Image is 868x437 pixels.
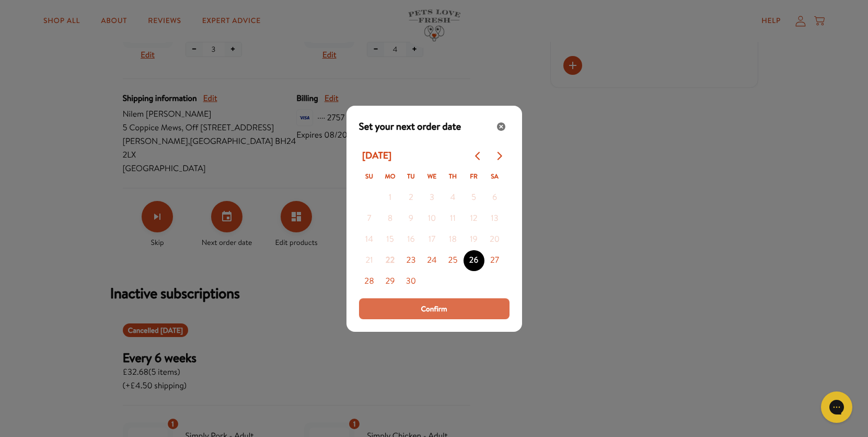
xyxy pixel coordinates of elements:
[359,229,380,250] button: 14
[380,250,401,271] button: 22
[359,271,380,292] button: 28
[468,145,489,166] button: Go to previous month
[380,187,401,208] button: 1
[359,166,380,187] th: Sunday
[422,250,443,271] button: 24
[401,208,422,229] button: 9
[422,166,443,187] th: Wednesday
[443,166,464,187] th: Thursday
[401,229,422,250] button: 16
[443,187,464,208] button: 4
[484,250,505,271] button: 27
[443,208,464,229] button: 11
[359,119,461,134] span: Set your next order date
[422,187,443,208] button: 3
[401,187,422,208] button: 2
[380,208,401,229] button: 8
[401,271,422,292] button: 30
[484,187,505,208] button: 6
[464,229,484,250] button: 19
[359,298,510,319] button: Process subscription date change
[816,388,858,427] iframe: Gorgias live chat messenger
[359,147,395,165] div: [DATE]
[380,229,401,250] button: 15
[464,208,484,229] button: 12
[359,208,380,229] button: 7
[380,271,401,292] button: 29
[464,166,484,187] th: Friday
[493,118,510,135] button: Close
[464,250,484,271] button: 26
[443,250,464,271] button: 25
[443,229,464,250] button: 18
[484,229,505,250] button: 20
[422,229,443,250] button: 17
[359,250,380,271] button: 21
[422,208,443,229] button: 10
[421,303,447,315] span: Confirm
[484,208,505,229] button: 13
[464,187,484,208] button: 5
[380,166,401,187] th: Monday
[401,166,422,187] th: Tuesday
[401,250,422,271] button: 23
[484,166,505,187] th: Saturday
[489,145,510,166] button: Go to next month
